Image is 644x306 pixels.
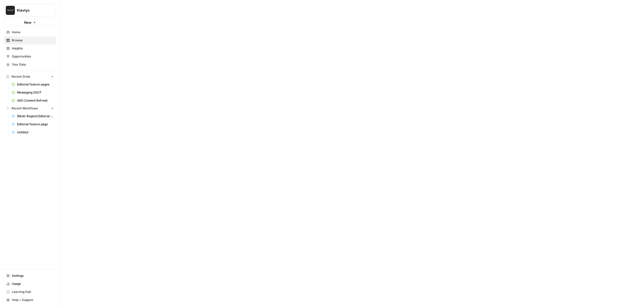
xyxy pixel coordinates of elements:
[12,298,54,302] span: Help + Support
[12,273,54,278] span: Settings
[4,36,56,44] a: Browse
[17,130,54,135] span: Untitled
[6,6,15,15] img: Klaviyo Logo
[4,105,56,112] button: Recent Workflows
[12,62,54,67] span: Your Data
[17,122,54,127] span: Editorial feature page
[12,74,30,79] span: Recent Grids
[4,296,56,304] button: Help + Support
[4,4,56,17] button: Workspace: Klaviyo
[4,280,56,288] a: Usage
[17,8,47,13] span: Klaviyo
[24,20,31,25] span: New
[9,128,56,136] a: Untitled
[12,54,54,59] span: Opportunities
[4,44,56,52] a: Insights
[4,19,56,26] button: New
[12,106,38,111] span: Recent Workflows
[9,88,56,97] a: Messaging SSOT
[4,52,56,60] a: Opportunities
[12,38,54,43] span: Browse
[17,82,54,87] span: Editorial feature pages
[4,28,56,36] a: Home
[17,98,54,103] span: AEO Content Refresh
[12,290,54,294] span: Learning Hub
[4,272,56,280] a: Settings
[12,30,54,35] span: Home
[12,46,54,51] span: Insights
[17,114,54,118] span: [Multi-Region] Editorial feature page
[4,60,56,69] a: Your Data
[9,97,56,105] a: AEO Content Refresh
[9,112,56,120] a: [Multi-Region] Editorial feature page
[4,73,56,80] button: Recent Grids
[12,282,54,286] span: Usage
[9,120,56,128] a: Editorial feature page
[9,80,56,88] a: Editorial feature pages
[4,288,56,296] a: Learning Hub
[17,90,54,95] span: Messaging SSOT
